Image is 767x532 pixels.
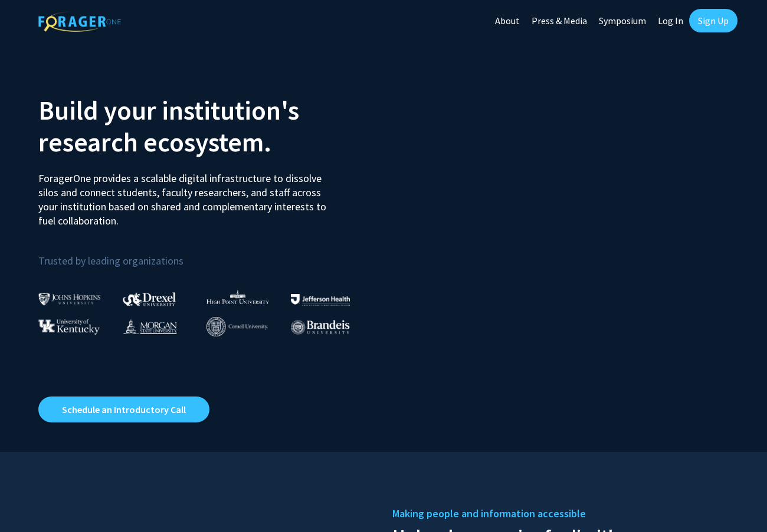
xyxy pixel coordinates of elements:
[38,94,375,158] h2: Build your institution's research ecosystem.
[689,9,737,32] a: Sign Up
[291,320,350,335] img: Brandeis University
[38,396,209,422] a: Opens in a new tab
[38,163,335,228] p: ForagerOne provides a scalable digital infrastructure to dissolve silos and connect students, fac...
[392,505,729,523] h5: Making people and information accessible
[123,319,177,334] img: Morgan State University
[291,294,350,305] img: Thomas Jefferson University
[38,11,121,32] img: ForagerOne Logo
[38,319,100,335] img: University of Kentucky
[123,292,176,306] img: Drexel University
[38,293,101,305] img: Johns Hopkins University
[206,290,269,304] img: High Point University
[206,317,268,336] img: Cornell University
[38,237,375,270] p: Trusted by leading organizations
